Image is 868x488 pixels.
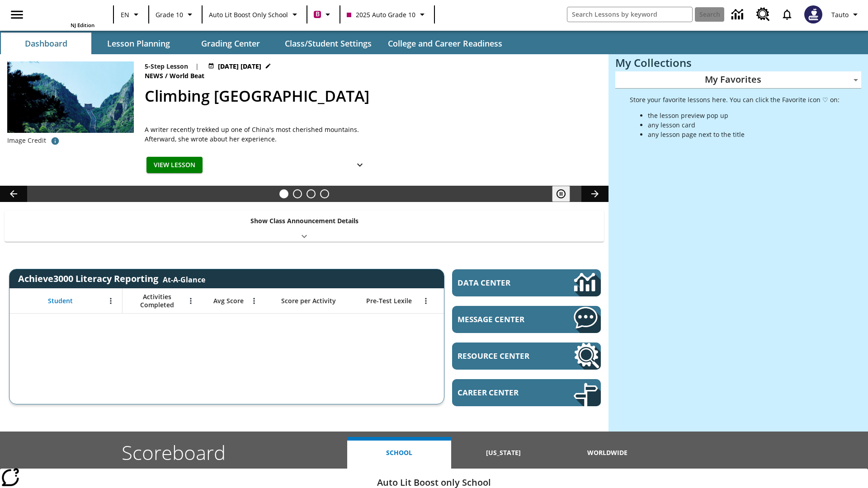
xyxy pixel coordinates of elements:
[343,6,431,23] button: Class: 2025 Auto Grade 10, Select your class
[293,189,302,198] button: Slide 2 Defining Our Government's Purpose
[552,186,579,202] div: Pause
[648,111,840,120] li: the lesson preview pop up
[310,6,337,23] button: Boost Class color is violet red. Change class color
[145,61,188,71] p: 5-Step Lesson
[278,33,379,54] button: Class/Student Settings
[36,4,94,22] a: Home
[347,10,415,19] span: 2025 Auto Grade 10
[279,189,288,198] button: Slide 1 Climbing Mount Tai
[630,95,840,104] p: Store your favorite lessons here. You can click the Favorite icon ♡ on:
[93,33,184,54] button: Lesson Planning
[281,297,336,305] span: Score per Activity
[4,1,30,28] button: Open side menu
[726,2,751,27] a: Data Center
[452,306,601,333] a: Message Center
[316,9,320,20] span: B
[48,297,73,305] span: Student
[218,61,261,71] span: [DATE] [DATE]
[156,10,183,19] span: Grade 10
[213,297,244,305] span: Avg Score
[581,186,609,202] button: Lesson carousel, Next
[71,22,94,28] span: NJ Edition
[552,186,570,202] button: Pause
[145,71,165,81] span: News
[206,61,273,71] button: Jul 22 - Jun 30 Choose Dates
[458,314,547,324] span: Message Center
[117,6,146,23] button: Language: EN, Select a language
[567,7,692,22] input: search field
[146,157,203,174] button: View Lesson
[615,71,861,89] div: My Favorites
[831,10,849,19] span: Tauto
[184,294,198,308] button: Open Menu
[452,379,601,406] a: Career Center
[127,293,187,309] span: Activities Completed
[351,157,369,174] button: Show Details
[458,387,547,398] span: Career Center
[145,84,598,108] h2: Climbing Mount Tai
[205,6,304,23] button: School: Auto Lit Boost only School, Select your school
[5,211,604,242] div: Show Class Announcement Details
[36,3,94,28] div: Home
[799,3,828,26] button: Select a new avatar
[556,437,660,469] button: Worldwide
[307,189,316,198] button: Slide 3 Pre-release lesson
[185,33,276,54] button: Grading Center
[452,269,601,296] a: Data Center
[419,294,433,308] button: Open Menu
[7,136,46,145] p: Image Credit
[347,437,451,469] button: School
[209,10,288,19] span: Auto Lit Boost only School
[18,272,205,285] span: Achieve3000 Literacy Reporting
[195,61,199,71] span: |
[458,277,543,288] span: Data Center
[104,294,118,308] button: Open Menu
[804,5,822,23] img: Avatar
[46,133,64,149] button: Credit for photo and all related images: Public Domain/Charlie Fong
[320,189,329,198] button: Slide 4 Career Lesson
[145,125,371,144] div: A writer recently trekked up one of China's most cherished mountains. Afterward, she wrote about ...
[163,273,205,285] div: At-A-Glance
[121,10,129,19] span: EN
[648,120,840,130] li: any lesson card
[170,71,206,81] span: World Beat
[165,71,168,80] span: /
[775,3,799,26] a: Notifications
[451,437,555,469] button: [US_STATE]
[751,2,775,27] a: Resource Center, Will open in new tab
[381,33,509,54] button: College and Career Readiness
[452,343,601,370] a: Resource Center, Will open in new tab
[152,6,199,23] button: Grade: Grade 10, Select a grade
[250,216,359,225] p: Show Class Announcement Details
[247,294,261,308] button: Open Menu
[7,61,134,133] img: 6000 stone steps to climb Mount Tai in Chinese countryside
[615,56,861,69] h3: My Collections
[828,6,864,23] button: Profile/Settings
[458,351,547,361] span: Resource Center
[1,33,91,54] button: Dashboard
[366,297,412,305] span: Pre-Test Lexile
[648,130,840,139] li: any lesson page next to the title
